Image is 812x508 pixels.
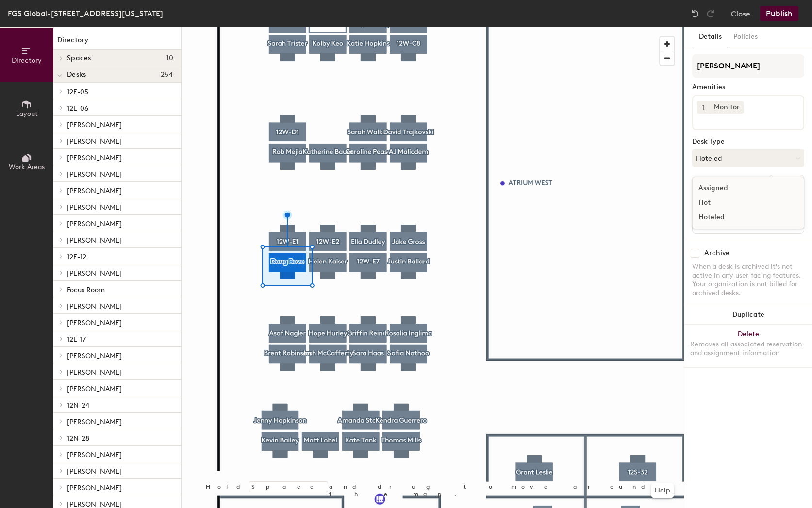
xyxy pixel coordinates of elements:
span: [PERSON_NAME] [67,154,122,162]
span: [PERSON_NAME] [67,170,122,179]
span: 12E-06 [67,104,88,113]
span: [PERSON_NAME] [67,269,122,278]
span: 10 [166,54,173,62]
div: When a desk is archived it's not active in any user-facing features. Your organization is not bil... [692,262,804,297]
span: 12N-28 [67,434,89,442]
span: 12N-24 [67,401,89,410]
span: [PERSON_NAME] [67,451,122,459]
span: [PERSON_NAME] [67,385,122,393]
span: [PERSON_NAME] [67,352,122,360]
h1: Directory [53,35,181,50]
span: 12E-12 [67,253,86,261]
span: Directory [12,56,42,65]
span: 12E-17 [67,335,86,344]
span: [PERSON_NAME] [67,203,122,212]
span: [PERSON_NAME] [67,187,122,195]
div: Amenities [692,83,804,91]
div: Archive [704,249,729,257]
button: 1 [697,101,710,114]
span: Desks [67,71,86,79]
span: Work Areas [9,163,45,171]
span: Spaces [67,54,91,62]
span: [PERSON_NAME] [67,236,122,245]
button: Details [693,27,728,47]
span: 12E-05 [67,88,88,96]
span: [PERSON_NAME] [67,137,122,146]
span: Layout [16,110,38,118]
span: [PERSON_NAME] [67,121,122,129]
div: Desk Type [692,138,804,146]
span: [PERSON_NAME] [67,220,122,228]
button: Duplicate [684,305,812,325]
button: Help [651,483,674,498]
button: Close [731,6,750,21]
span: Focus Room [67,286,105,294]
span: [PERSON_NAME] [67,319,122,327]
span: [PERSON_NAME] [67,467,122,475]
button: Publish [760,6,798,21]
button: Ungroup [769,175,804,191]
div: Hoteled [693,210,790,225]
button: Hoteled [692,149,804,167]
div: Removes all associated reservation and assignment information [690,340,806,358]
div: FGS Global-[STREET_ADDRESS][US_STATE] [8,7,163,19]
span: [PERSON_NAME] [67,418,122,426]
div: Hot [693,196,790,210]
img: Redo [706,9,715,18]
span: [PERSON_NAME] [67,302,122,311]
button: Policies [728,27,763,47]
div: Assigned [693,181,790,196]
span: 254 [161,71,173,79]
span: [PERSON_NAME] [67,368,122,377]
div: Monitor [710,101,744,114]
button: DeleteRemoves all associated reservation and assignment information [684,325,812,367]
span: 1 [702,102,705,113]
span: [PERSON_NAME] [67,484,122,492]
img: Undo [690,9,700,18]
